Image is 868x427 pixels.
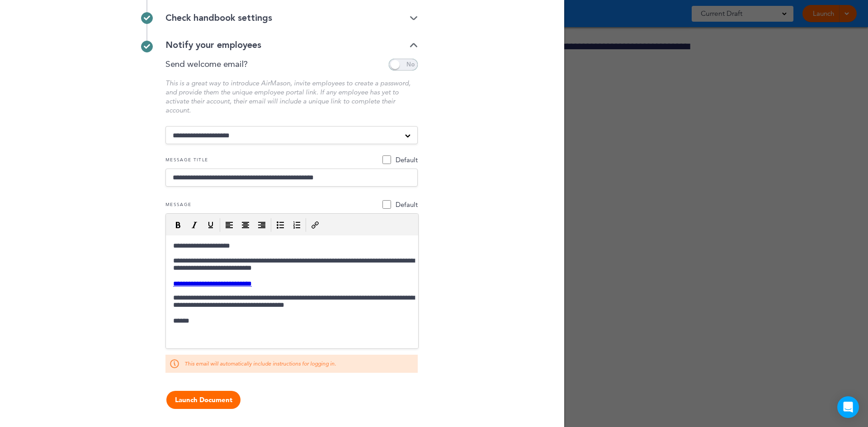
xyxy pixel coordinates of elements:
div: Open Intercom Messenger [837,396,859,418]
div: Align center [238,218,253,232]
img: arrow-down@2x.png [410,42,418,48]
button: Launch Document [166,391,241,409]
div: Check handbook settings [165,14,418,23]
div: Align left [222,218,237,232]
div: Align right [254,218,269,232]
img: arrow-down@2x.png [410,15,418,21]
span: Message [165,202,191,208]
img: warning-icon.svg [170,359,179,368]
p: This is a great way to introduce AirMason, invite employees to create a password, and provide the... [165,79,418,115]
div: Numbered list [289,218,304,232]
span: Message title [165,157,208,163]
div: Bullet list [273,218,288,232]
div: Insert/edit link [307,218,323,232]
span: This email will automatically include instructions for logging in. [184,361,336,366]
div: Notify your employees [165,41,418,50]
div: Underline [203,218,218,232]
iframe: Rich Text Area. Press ALT-F9 for menu. Press ALT-F10 for toolbar. Press ALT-0 for help [166,235,425,348]
label: Default [396,156,418,163]
div: Bold [170,218,186,232]
div: Italic [187,218,202,232]
p: Send welcome email? [165,61,248,69]
label: Default [396,201,418,208]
